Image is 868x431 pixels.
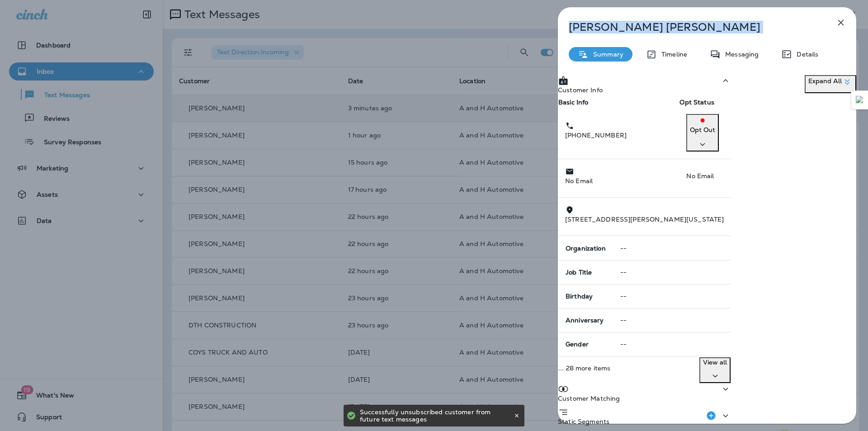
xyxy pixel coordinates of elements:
p: Summary [589,51,623,58]
span: [STREET_ADDRESS][PERSON_NAME][US_STATE] [565,215,724,223]
p: [PHONE_NUMBER] [565,131,672,140]
span: Gender [566,340,589,348]
p: ... 28 more items [558,365,679,372]
p: Static Segments [558,418,609,425]
div: Successfully unsubscribed customer from future text messages [360,405,512,426]
p: Opt Out [690,125,715,134]
span: -- [620,340,627,348]
span: -- [620,316,627,324]
span: Basic Info [558,98,588,106]
p: Timeline [657,51,687,58]
p: Messaging [721,51,759,58]
span: Anniversary [566,316,604,324]
p: Details [792,51,818,58]
button: Opt Out [686,114,719,152]
span: -- [620,244,627,252]
span: -- [620,268,627,276]
span: Job Title [566,268,592,276]
p: No Email [686,171,724,180]
span: Birthday [566,292,593,300]
button: Expand All [805,75,856,93]
span: Organization [566,244,606,252]
p: Expand All [808,76,853,87]
span: Opt Status [679,98,714,106]
span: -- [620,292,627,300]
p: No Email [565,176,672,185]
button: View all [699,357,731,383]
img: Detect Auto [856,96,864,104]
p: Customer Info [558,86,603,94]
button: Add to Static Segment [702,407,720,425]
p: [PERSON_NAME] [PERSON_NAME] [569,21,816,33]
p: View all [703,359,727,366]
p: Customer Matching [558,395,620,402]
